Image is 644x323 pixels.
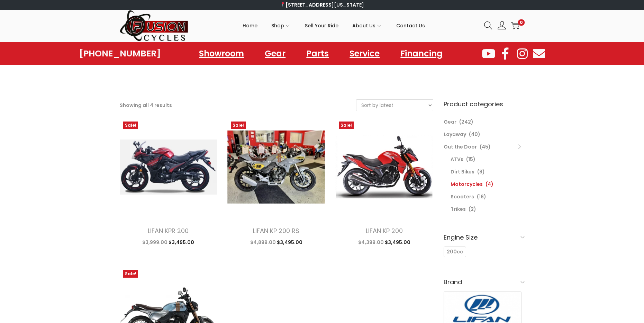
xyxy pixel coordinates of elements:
[271,17,284,34] span: Shop
[469,206,476,213] span: (2)
[459,118,473,125] span: (242)
[444,274,525,290] h6: Brand
[250,239,253,246] span: $
[299,46,336,62] a: Parts
[271,10,291,41] a: Shop
[192,46,251,62] a: Showroom
[477,193,486,200] span: (16)
[358,239,384,246] span: 4,399.00
[79,49,161,59] a: [PHONE_NUMBER]
[243,17,257,34] span: Home
[142,239,145,246] span: $
[444,131,466,138] a: Layaway
[511,21,519,30] a: 0
[466,156,475,163] span: (15)
[451,193,474,200] a: Scooters
[451,181,483,188] a: Motorcycles
[444,118,456,125] a: Gear
[447,248,463,255] span: 200cc
[148,226,189,235] a: LIFAN KPR 200
[120,10,189,42] img: Woostify retina logo
[120,100,172,110] p: Showing all 4 results
[396,17,425,34] span: Contact Us
[385,239,410,246] span: 3,495.00
[352,10,382,41] a: About Us
[253,226,299,235] a: LIFAN KP 200 RS
[243,10,257,41] a: Home
[277,239,302,246] span: 3,495.00
[280,2,285,7] img: 📍
[451,168,474,175] a: Dirt Bikes
[451,156,463,163] a: ATVs
[358,239,361,246] span: $
[444,229,525,245] h6: Engine Size
[444,143,477,150] a: Out the Door
[258,46,292,62] a: Gear
[393,46,450,62] a: Financing
[343,46,387,62] a: Service
[480,143,491,150] span: (45)
[352,17,375,34] span: About Us
[444,99,525,109] h6: Product categories
[169,239,172,246] span: $
[477,168,485,175] span: (8)
[169,239,194,246] span: 3,495.00
[385,239,388,246] span: $
[486,181,493,188] span: (4)
[250,239,276,246] span: 4,899.00
[356,100,433,111] select: Shop order
[469,131,480,138] span: (40)
[189,10,479,41] nav: Primary navigation
[305,17,338,34] span: Sell Your Ride
[305,10,338,41] a: Sell Your Ride
[451,206,466,213] a: Trikes
[280,1,364,8] a: [STREET_ADDRESS][US_STATE]
[277,239,280,246] span: $
[396,10,425,41] a: Contact Us
[366,226,403,235] a: LIFAN KP 200
[142,239,167,246] span: 3,999.00
[192,46,450,62] nav: Menu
